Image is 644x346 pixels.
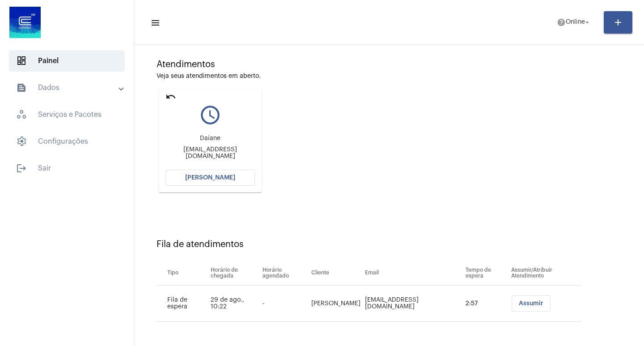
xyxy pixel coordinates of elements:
[557,18,566,27] mat-icon: help
[16,56,27,66] span: sidenav icon
[165,135,255,142] div: Daiane
[551,13,597,31] button: Online
[150,17,159,28] mat-icon: sidenav icon
[157,239,622,249] div: Fila de atendimentos
[9,50,125,72] span: Painel
[7,4,43,40] img: d4669ae0-8c07-2337-4f67-34b0df7f5ae4.jpeg
[16,136,27,147] span: sidenav icon
[512,295,551,312] button: Assumir
[5,77,134,98] mat-expansion-panel-header: sidenav iconDados
[16,109,27,120] span: sidenav icon
[260,261,309,286] th: Horário agendado
[9,131,125,152] span: Configurações
[16,82,119,93] mat-panel-title: Dados
[566,19,585,26] span: Online
[165,91,176,102] mat-icon: undo
[309,261,363,286] th: Cliente
[185,175,235,181] span: [PERSON_NAME]
[260,286,309,322] td: -
[165,170,255,186] button: [PERSON_NAME]
[157,261,208,286] th: Tipo
[157,286,208,322] td: Fila de espera
[165,104,255,126] mat-icon: query_builder
[583,18,591,26] mat-icon: arrow_drop_down
[16,82,27,93] mat-icon: sidenav icon
[309,286,363,322] td: [PERSON_NAME]
[463,261,509,286] th: Tempo de espera
[511,295,581,312] mat-chip-list: selection
[613,17,623,28] mat-icon: add
[363,261,463,286] th: Email
[16,163,27,174] mat-icon: sidenav icon
[208,261,260,286] th: Horário de chegada
[463,286,509,322] td: 2:57
[208,286,260,322] td: 29 de ago., 10:22
[165,146,255,160] div: [EMAIL_ADDRESS][DOMAIN_NAME]
[9,104,125,125] span: Serviços e Pacotes
[509,261,581,286] th: Assumir/Atribuir Atendimento
[157,60,622,69] div: Atendimentos
[9,158,125,179] span: Sair
[519,300,543,307] span: Assumir
[363,286,463,322] td: [EMAIL_ADDRESS][DOMAIN_NAME]
[157,73,622,80] div: Veja seus atendimentos em aberto.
